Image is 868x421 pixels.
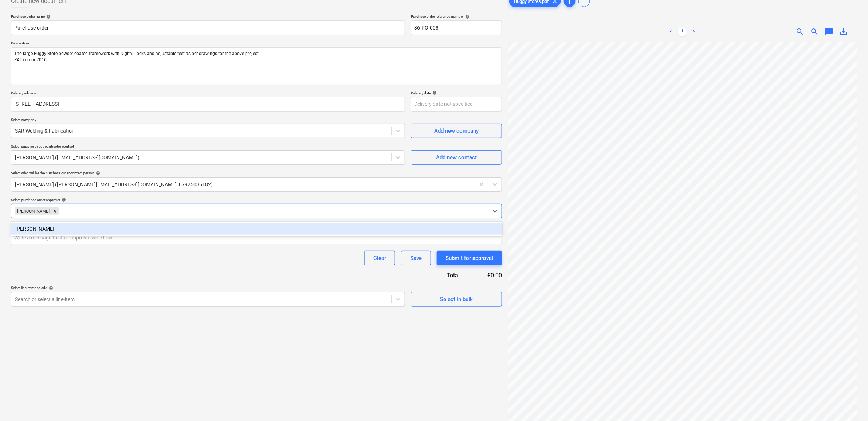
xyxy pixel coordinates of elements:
input: Delivery address [11,97,405,112]
a: Next page [690,27,699,36]
input: Write a message to start approval workflow [11,230,502,245]
div: Total [407,271,471,280]
div: Purchase order reference number [411,14,502,19]
div: Add new company [434,126,479,136]
textarea: 1no large Buggy Store powder coated framework with Digital Locks and adjustable feet as per drawi... [11,47,502,85]
p: Description [11,41,502,47]
button: Select in bulk [411,292,502,307]
div: Save [410,253,422,263]
div: Add new contact [436,153,477,162]
div: Delivery date [411,91,502,95]
div: Bradley Fenn [11,223,502,235]
span: zoom_in [796,27,805,36]
p: Delivery address [11,91,405,97]
span: help [60,198,66,202]
button: Submit for approval [437,251,502,265]
p: Select company [11,117,405,124]
span: zoom_out [810,27,819,36]
button: Add new contact [411,150,502,165]
input: Delivery date not specified [411,97,502,112]
div: Purchase order name [11,14,405,19]
div: Remove Sam Cornford [51,207,59,215]
button: Save [401,251,431,265]
button: Clear [364,251,395,265]
p: Select supplier or subcontractor contact [11,144,405,150]
div: Select who will be the purchase order contact person [11,171,502,175]
span: save_alt [840,27,848,36]
div: Select purchase order approver [11,198,502,202]
div: Select line-items to add [11,285,405,290]
a: Page 1 is your current page [678,27,687,36]
span: chat [825,27,834,36]
span: help [94,171,100,175]
span: help [431,91,437,95]
a: Previous page [667,27,675,36]
input: Document name [11,20,405,35]
span: help [45,15,51,19]
span: help [47,286,53,290]
input: Reference number [411,20,502,35]
div: Select in bulk [440,295,473,304]
div: [PERSON_NAME] [11,223,502,235]
span: help [464,15,470,19]
div: [PERSON_NAME] [15,207,51,215]
div: £0.00 [472,271,502,280]
button: Add new company [411,124,502,138]
div: Clear [373,253,386,263]
div: Submit for approval [445,253,493,263]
